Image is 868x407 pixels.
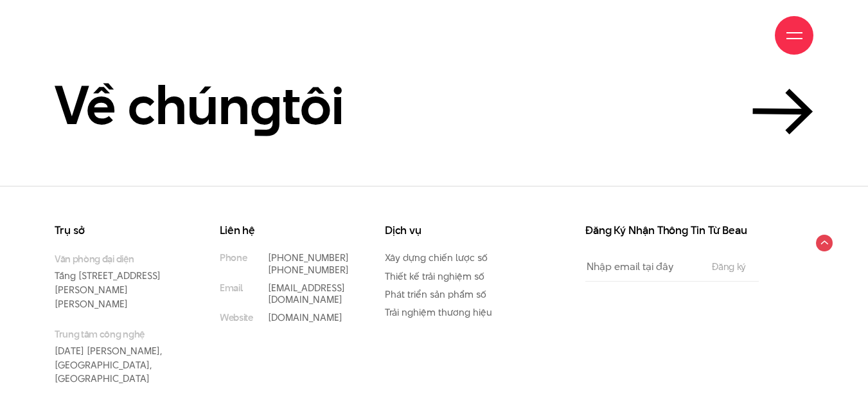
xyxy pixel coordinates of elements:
a: Thiết kế trải nghiệm số [385,269,484,283]
small: Văn phòng đại diện [55,252,181,266]
input: Đăng ký [708,262,750,272]
small: Email [220,282,242,294]
input: Nhập email tại đây [585,252,699,281]
small: Trung tâm công nghệ [55,327,181,341]
h3: Dịch vụ [385,225,511,236]
h3: Liên hệ [220,225,346,236]
h3: Đăng Ký Nhận Thông Tin Từ Beau [585,225,759,236]
a: [EMAIL_ADDRESS][DOMAIN_NAME] [268,281,345,306]
a: Xây dựng chiến lược số [385,251,488,264]
a: Về chúngtôi [55,77,813,134]
en: g [250,68,282,143]
a: Phát triển sản phẩm số [385,287,486,301]
h3: Trụ sở [55,225,181,236]
h2: Về chún tôi [55,77,344,134]
p: [DATE] [PERSON_NAME], [GEOGRAPHIC_DATA], [GEOGRAPHIC_DATA] [55,327,181,386]
a: Trải nghiệm thương hiệu [385,305,492,319]
a: [PHONE_NUMBER] [268,251,349,264]
small: Phone [220,252,247,264]
a: [PHONE_NUMBER] [268,263,349,276]
p: Tầng [STREET_ADDRESS][PERSON_NAME][PERSON_NAME] [55,252,181,311]
small: Website [220,312,253,323]
a: [DOMAIN_NAME] [268,311,342,324]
